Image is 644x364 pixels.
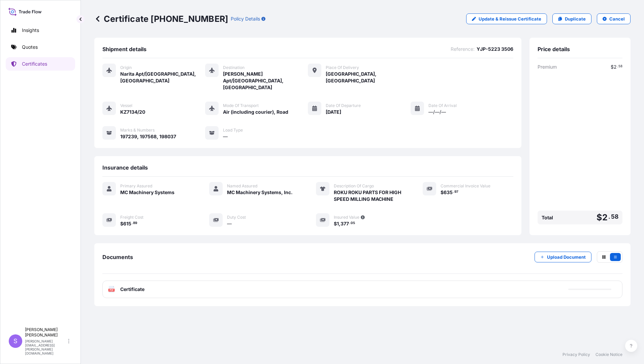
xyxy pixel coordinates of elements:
[227,183,257,189] span: Named Assured
[231,15,260,22] p: Policy Details
[326,71,411,84] span: [GEOGRAPHIC_DATA], [GEOGRAPHIC_DATA]
[602,213,608,222] span: 2
[451,46,475,52] span: Reference :
[339,221,341,226] span: ,
[326,109,341,115] span: [DATE]
[132,222,133,224] span: .
[223,65,245,70] span: Destination
[120,221,123,226] span: $
[444,190,453,195] span: 635
[223,128,243,133] span: Load Type
[223,103,259,108] span: Mode of Transport
[618,65,622,68] span: 58
[13,338,18,344] span: S
[6,57,75,71] a: Certificates
[547,254,586,260] p: Upload Document
[25,327,67,338] p: [PERSON_NAME] [PERSON_NAME]
[227,220,232,227] span: —
[123,221,131,226] span: 615
[120,109,145,115] span: KZ7134/20
[535,252,591,262] button: Upload Document
[326,65,359,70] span: Place of Delivery
[349,222,350,224] span: .
[466,13,547,24] a: Update & Reissue Certificate
[341,221,349,226] span: 377
[351,222,355,224] span: 05
[102,46,147,52] span: Shipment details
[223,133,228,140] span: —
[453,191,454,193] span: .
[441,183,490,189] span: Commercial Invoice Value
[6,40,75,54] a: Quotes
[334,189,407,203] span: ROKU ROKU PARTS FOR HIGH SPEED MILLING MACHINE
[611,65,614,69] span: $
[609,15,625,22] p: Cancel
[428,109,446,115] span: —/—/—
[120,71,205,84] span: Narita Apt/[GEOGRAPHIC_DATA], [GEOGRAPHIC_DATA]
[614,65,617,69] span: 2
[334,215,359,220] span: Insured Value
[22,44,38,50] p: Quotes
[120,65,132,70] span: Origin
[133,222,137,224] span: 89
[223,71,308,91] span: [PERSON_NAME] Apt/[GEOGRAPHIC_DATA], [GEOGRAPHIC_DATA]
[120,189,174,196] span: MC Machinery Systems
[454,191,458,193] span: 97
[611,215,618,219] span: 58
[227,215,246,220] span: Duty Cost
[334,221,337,226] span: $
[542,214,553,221] span: Total
[227,189,293,196] span: MC Machinery Systems, Inc.
[597,13,631,24] button: Cancel
[22,27,39,34] p: Insights
[477,46,513,52] span: YJP-5223 3506
[479,15,541,22] p: Update & Reissue Certificate
[334,183,374,189] span: Description Of Cargo
[120,103,132,108] span: Vessel
[326,103,361,108] span: Date of Departure
[552,13,591,24] a: Duplicate
[120,183,152,189] span: Primary Assured
[120,286,144,293] span: Certificate
[617,65,618,68] span: .
[337,221,339,226] span: 1
[538,46,570,52] span: Price details
[597,213,602,222] span: $
[22,61,47,67] p: Certificates
[223,109,288,115] span: Air (including courier), Road
[102,254,133,260] span: Documents
[102,164,148,171] span: Insurance details
[538,64,557,70] span: Premium
[6,24,75,37] a: Insights
[608,215,610,219] span: .
[25,339,67,355] p: [PERSON_NAME][EMAIL_ADDRESS][PERSON_NAME][DOMAIN_NAME]
[120,128,155,133] span: Marks & Numbers
[441,190,444,195] span: $
[595,352,622,357] a: Cookie Notice
[120,133,176,140] span: 197239, 197568, 198037
[109,289,114,291] text: PDF
[94,13,228,24] p: Certificate [PHONE_NUMBER]
[120,215,143,220] span: Freight Cost
[428,103,457,108] span: Date of Arrival
[565,15,586,22] p: Duplicate
[562,352,590,357] a: Privacy Policy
